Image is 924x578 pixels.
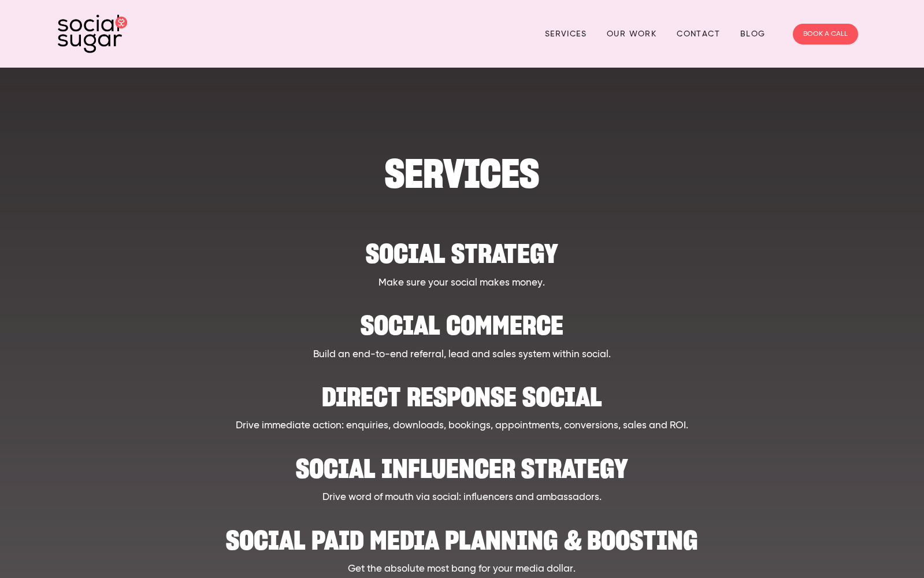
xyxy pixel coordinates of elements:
h2: Social influencer strategy [113,445,811,480]
a: Our Work [607,25,656,43]
h2: Social paid media planning & boosting [113,517,811,552]
h2: Social strategy [113,230,811,265]
a: BOOK A CALL [793,24,858,45]
p: Get the absolute most bang for your media dollar. [113,562,811,577]
a: Blog [740,25,766,43]
p: Drive immediate action: enquiries, downloads, bookings, appointments, conversions, sales and ROI. [113,418,811,433]
a: Services [545,25,587,43]
p: Drive word of mouth via social: influencers and ambassadors. [113,490,811,505]
h1: SERVICES [113,156,811,191]
a: Contact [677,25,720,43]
h2: Direct Response Social [113,373,811,409]
a: Social Commerce Build an end-to-end referral, lead and sales system within social. [113,302,811,362]
p: Build an end-to-end referral, lead and sales system within social. [113,347,811,362]
p: Make sure your social makes money. [113,276,811,291]
a: Social influencer strategy Drive word of mouth via social: influencers and ambassadors. [113,445,811,505]
img: SocialSugar [58,14,127,53]
a: Social strategy Make sure your social makes money. [113,230,811,290]
a: Direct Response Social Drive immediate action: enquiries, downloads, bookings, appointments, conv... [113,373,811,433]
h2: Social Commerce [113,302,811,337]
a: Social paid media planning & boosting Get the absolute most bang for your media dollar. [113,517,811,577]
